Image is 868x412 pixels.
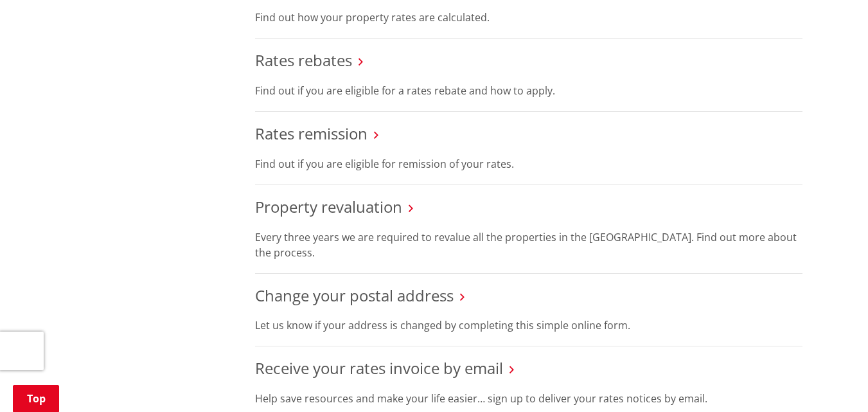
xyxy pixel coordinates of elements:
[255,285,454,306] a: Change your postal address
[255,10,802,25] p: Find out how your property rates are calculated.
[255,318,802,333] p: Let us know if your address is changed by completing this simple online form.
[13,385,59,412] a: Top
[255,196,402,217] a: Property revaluation
[255,123,368,144] a: Rates remission
[809,358,855,404] iframe: Messenger Launcher
[255,83,802,98] p: Find out if you are eligible for a rates rebate and how to apply.
[255,391,802,406] p: Help save resources and make your life easier… sign up to deliver your rates notices by email.
[255,49,352,71] a: Rates rebates
[255,357,503,379] a: Receive your rates invoice by email
[255,229,802,260] p: Every three years we are required to revalue all the properties in the [GEOGRAPHIC_DATA]. Find ou...
[255,156,802,172] p: Find out if you are eligible for remission of your rates.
